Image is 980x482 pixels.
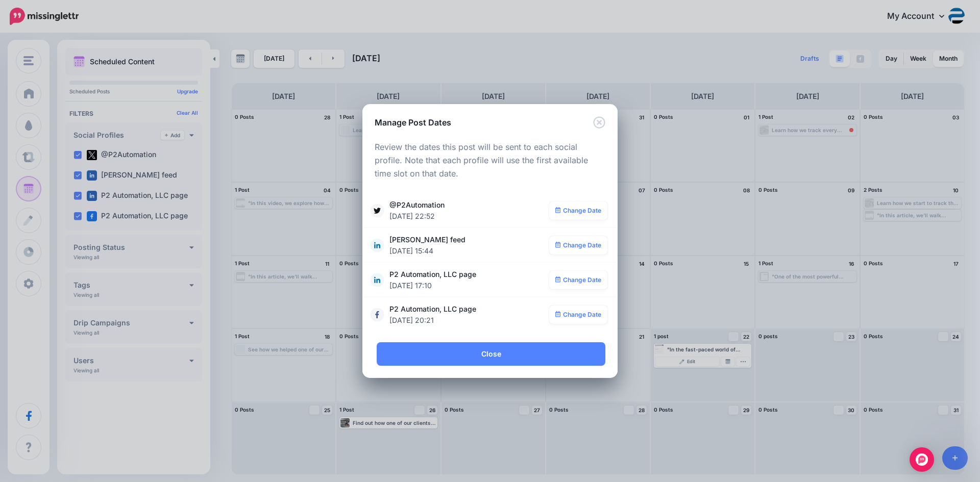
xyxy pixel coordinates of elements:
span: @P2Automation [389,199,549,222]
a: Change Date [549,306,608,324]
h5: Manage Post Dates [375,116,451,129]
a: Close [377,342,605,366]
button: Close [593,116,605,129]
a: Change Date [549,201,608,220]
a: Change Date [549,271,608,289]
a: Change Date [549,236,608,255]
span: [DATE] 17:10 [389,280,544,291]
span: [DATE] 22:52 [389,211,544,222]
div: Open Intercom Messenger [910,447,934,472]
span: P2 Automation, LLC page [389,303,549,326]
span: [PERSON_NAME] feed [389,234,549,257]
span: [DATE] 20:21 [389,315,544,326]
p: Review the dates this post will be sent to each social profile. Note that each profile will use t... [375,141,605,181]
span: P2 Automation, LLC page [389,269,549,291]
span: [DATE] 15:44 [389,245,544,257]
